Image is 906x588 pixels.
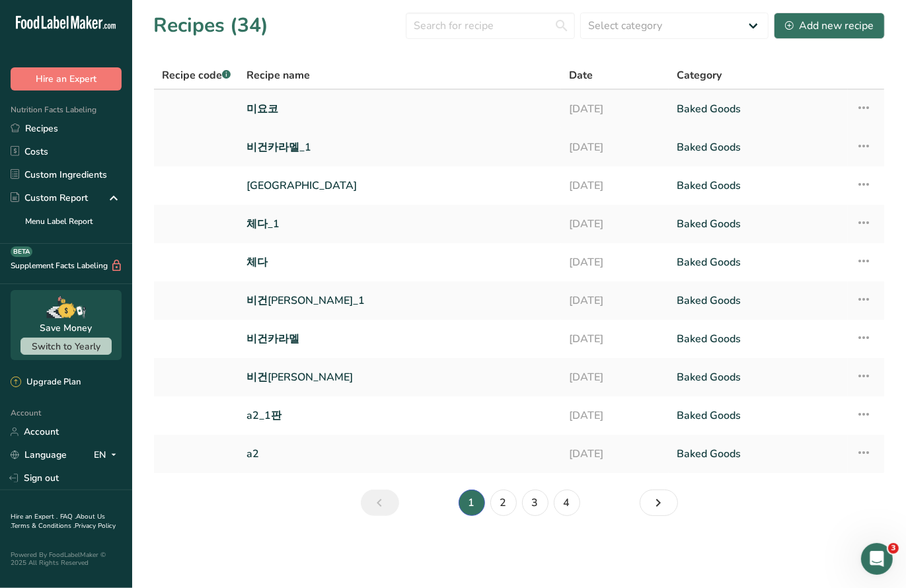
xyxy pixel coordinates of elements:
[522,490,548,516] a: Page 3.
[94,447,122,463] div: EN
[32,340,100,353] span: Switch to Yearly
[569,440,661,468] a: [DATE]
[861,543,893,575] iframe: Intercom live chat
[11,191,88,205] div: Custom Report
[162,68,231,83] span: Recipe code
[11,551,122,567] div: Powered By FoodLabelMaker © 2025 All Rights Reserved
[490,490,517,516] a: Page 2.
[11,376,81,389] div: Upgrade Plan
[677,325,840,353] a: Baked Goods
[11,246,32,257] div: BETA
[153,11,268,40] h1: Recipes (34)
[569,363,661,391] a: [DATE]
[361,490,399,516] a: Previous page
[246,402,553,429] a: a2_1판
[246,287,553,314] a: 비건[PERSON_NAME]_1
[11,67,122,91] button: Hire an Expert
[677,172,840,200] a: Baked Goods
[677,210,840,238] a: Baked Goods
[246,210,553,238] a: 체다_1
[677,133,840,161] a: Baked Goods
[677,287,840,314] a: Baked Goods
[888,543,899,554] span: 3
[677,67,722,83] span: Category
[677,440,840,468] a: Baked Goods
[11,443,67,466] a: Language
[569,95,661,123] a: [DATE]
[246,248,553,276] a: 체다
[677,363,840,391] a: Baked Goods
[677,95,840,123] a: Baked Goods
[677,248,840,276] a: Baked Goods
[554,490,580,516] a: Page 4.
[40,321,93,335] div: Save Money
[406,13,575,39] input: Search for recipe
[11,512,105,531] a: About Us .
[246,325,553,353] a: 비건카라멜
[569,133,661,161] a: [DATE]
[246,133,553,161] a: 비건카라멜_1
[20,338,112,355] button: Switch to Yearly
[246,95,553,123] a: 미요코
[569,172,661,200] a: [DATE]
[677,402,840,429] a: Baked Goods
[246,440,553,468] a: a2
[569,325,661,353] a: [DATE]
[75,521,116,531] a: Privacy Policy
[246,363,553,391] a: 비건[PERSON_NAME]
[246,67,310,83] span: Recipe name
[569,287,661,314] a: [DATE]
[774,13,885,39] button: Add new recipe
[640,490,678,516] a: Next page
[60,512,76,521] a: FAQ .
[785,18,874,34] div: Add new recipe
[569,402,661,429] a: [DATE]
[11,521,75,531] a: Terms & Conditions .
[569,67,593,83] span: Date
[246,172,553,200] a: [GEOGRAPHIC_DATA]
[11,512,57,521] a: Hire an Expert .
[569,248,661,276] a: [DATE]
[569,210,661,238] a: [DATE]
